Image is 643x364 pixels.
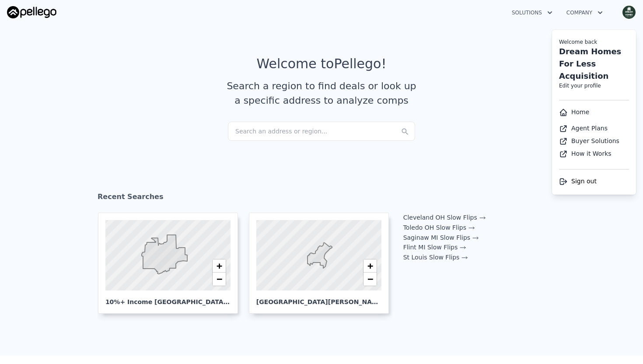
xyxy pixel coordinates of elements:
[559,38,629,45] div: Welcome back
[559,177,597,186] button: Sign out
[505,5,559,21] button: Solutions
[363,259,377,273] a: Zoom in
[217,260,222,271] span: +
[559,108,589,115] a: Home
[213,273,226,286] a: Zoom out
[403,214,486,221] a: Cleveland OH Slow Flips
[403,224,475,231] a: Toledo OH Slow Flips
[403,244,467,251] a: Flint MI Slow Flips
[571,178,597,185] span: Sign out
[257,56,387,72] div: Welcome to Pellego !
[559,5,610,21] button: Company
[367,273,373,284] span: −
[363,273,377,286] a: Zoom out
[213,259,226,273] a: Zoom in
[105,290,231,306] div: 10%+ Income [GEOGRAPHIC_DATA][PERSON_NAME] $20K-$50K
[256,290,381,306] div: [GEOGRAPHIC_DATA][PERSON_NAME]
[228,122,415,141] div: Search an address or region...
[403,234,479,241] a: Saginaw MI Slow Flips
[559,137,619,144] a: Buyer Solutions
[367,260,373,271] span: +
[224,79,419,108] div: Search a region to find deals or look up a specific address to analyze comps
[98,213,245,314] a: 10%+ Income [GEOGRAPHIC_DATA][PERSON_NAME] $20K-$50K
[7,6,56,18] img: Pellego
[559,47,621,80] a: Dream Homes For Less Acquisition
[559,83,601,89] a: Edit your profile
[559,150,612,157] a: How it Works
[403,254,468,261] a: St Louis Slow Flips
[622,5,636,19] img: avatar
[217,273,222,284] span: −
[559,125,608,132] a: Agent Plans
[249,213,396,314] a: [GEOGRAPHIC_DATA][PERSON_NAME]
[98,185,545,213] div: Recent Searches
